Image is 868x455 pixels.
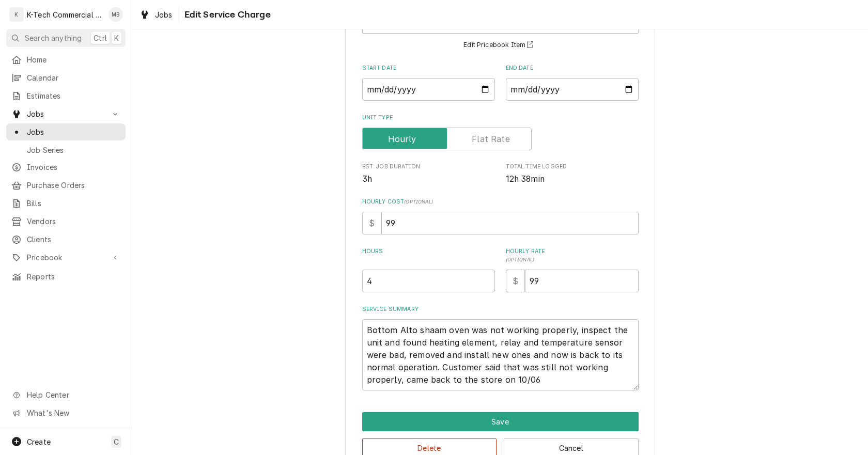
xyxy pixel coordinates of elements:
[506,270,525,292] div: $
[362,64,495,101] div: Start Date
[362,174,372,184] span: 3h
[6,268,126,285] a: Reports
[6,231,126,248] a: Clients
[6,404,126,421] a: Go to What's New
[6,105,126,122] a: Go to Jobs
[506,78,639,101] input: yyyy-mm-dd
[462,39,538,52] button: Edit Pricebook Item
[362,212,381,234] div: $
[362,173,495,185] span: Est. Job Duration
[6,177,126,194] a: Purchase Orders
[362,247,495,264] label: Hours
[6,29,126,47] button: Search anythingCtrlK
[362,247,495,292] div: [object Object]
[362,163,495,171] span: Est. Job Duration
[362,305,639,390] div: Service Summary
[362,412,639,431] div: Button Group Row
[6,249,126,266] a: Go to Pricebook
[181,8,271,22] span: Edit Service Charge
[27,72,120,83] span: Calendar
[6,123,126,140] a: Jobs
[506,64,639,72] label: End Date
[27,216,120,227] span: Vendors
[362,114,639,150] div: Unit Type
[362,64,495,72] label: Start Date
[27,271,120,282] span: Reports
[362,78,495,101] input: yyyy-mm-dd
[27,407,119,418] span: What's New
[506,64,639,101] div: End Date
[6,87,126,104] a: Estimates
[6,195,126,212] a: Bills
[27,252,105,263] span: Pricebook
[506,257,535,262] span: ( optional )
[109,7,123,22] div: MB
[27,54,120,65] span: Home
[362,305,639,313] label: Service Summary
[506,173,639,185] span: Total Time Logged
[27,180,120,191] span: Purchase Orders
[27,162,120,172] span: Invoices
[27,90,120,101] span: Estimates
[362,198,639,234] div: Hourly Cost
[27,127,120,137] span: Jobs
[6,159,126,176] a: Invoices
[114,436,119,447] span: C
[9,7,24,22] div: K
[506,247,639,292] div: [object Object]
[506,163,639,171] span: Total Time Logged
[27,145,120,155] span: Job Series
[506,247,639,264] label: Hourly Rate
[362,163,495,185] div: Est. Job Duration
[362,412,639,431] button: Save
[27,234,120,245] span: Clients
[6,213,126,230] a: Vendors
[506,174,545,184] span: 12h 38min
[362,114,639,122] label: Unit Type
[155,9,173,20] span: Jobs
[27,437,51,446] span: Create
[27,9,103,20] div: K-Tech Commercial Kitchen Repair & Maintenance
[27,198,120,209] span: Bills
[362,319,639,390] textarea: Bottom Alto shaam oven was not working properly, inspect the unit and found heating element, rela...
[135,6,177,23] a: Jobs
[114,33,119,43] span: K
[6,69,126,86] a: Calendar
[506,163,639,185] div: Total Time Logged
[362,198,639,206] label: Hourly Cost
[27,108,105,119] span: Jobs
[6,386,126,403] a: Go to Help Center
[6,51,126,68] a: Home
[6,142,126,159] a: Job Series
[25,33,82,43] span: Search anything
[404,199,433,205] span: ( optional )
[94,33,107,43] span: Ctrl
[27,389,119,400] span: Help Center
[109,7,123,22] div: Mehdi Bazidane's Avatar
